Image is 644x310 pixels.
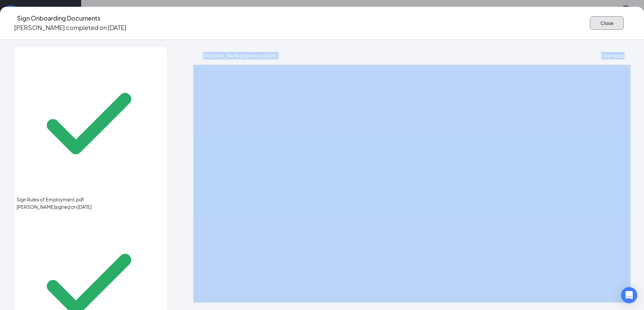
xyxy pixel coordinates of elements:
[17,203,165,210] div: [PERSON_NAME] signed on [DATE]
[601,53,624,59] span: Download
[203,52,278,59] div: [PERSON_NAME] signed on [DATE]
[17,13,100,23] h4: Sign Onboarding Documents
[17,51,161,196] svg: Checkmark
[17,196,165,203] span: Sign Rules of Employment.pdf
[601,52,624,59] a: Download
[590,16,624,30] button: Close
[193,65,630,303] iframe: Sign 4423 Employee Uniform Deduction Form.pdf
[621,287,637,303] div: Open Intercom Messenger
[14,23,126,32] p: [PERSON_NAME] completed on [DATE]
